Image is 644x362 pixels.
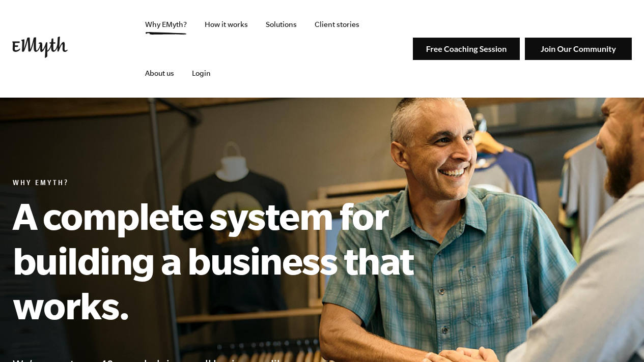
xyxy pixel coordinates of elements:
a: Login [184,49,219,98]
h6: Why EMyth? [13,179,461,189]
img: Join Our Community [525,38,632,61]
img: Free Coaching Session [413,38,520,61]
a: About us [137,49,182,98]
h1: A complete system for building a business that works. [13,193,461,327]
img: EMyth [12,37,68,58]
